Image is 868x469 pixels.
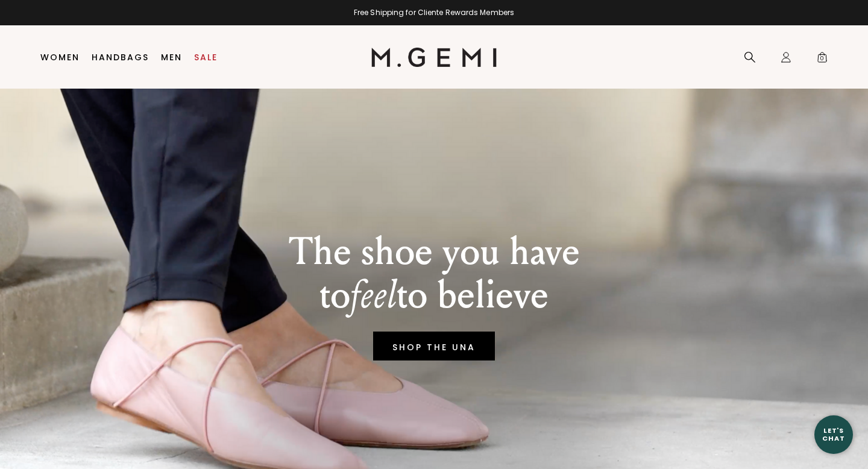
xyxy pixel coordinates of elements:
a: SHOP THE UNA [373,332,495,360]
a: Men [161,52,182,62]
p: The shoe you have [289,230,580,274]
em: feel [350,272,397,318]
img: M.Gemi [371,48,497,67]
p: to to believe [289,274,580,317]
a: Women [40,52,80,62]
a: Handbags [92,52,149,62]
div: Let's Chat [814,427,853,442]
a: Sale [194,52,218,62]
span: 0 [816,54,828,66]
